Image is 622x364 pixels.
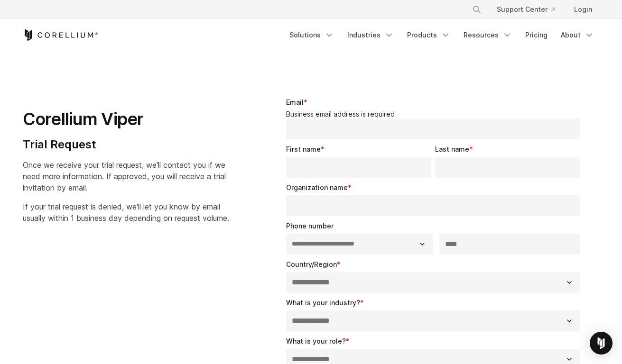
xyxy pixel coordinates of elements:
a: Products [401,27,456,44]
button: Search [468,1,485,18]
span: Organization name [286,183,348,191]
div: Navigation Menu [461,1,600,18]
span: Last name [435,145,469,153]
a: Support Center [489,1,563,18]
a: About [555,27,600,44]
legend: Business email address is required [286,110,585,118]
span: If your trial request is denied, we'll let you know by email usually within 1 business day depend... [23,202,229,223]
span: Email [286,98,304,106]
a: Corellium Home [23,29,98,41]
a: Industries [342,27,399,44]
div: Navigation Menu [284,27,600,44]
h1: Corellium Viper [23,109,229,130]
span: Country/Region [286,260,337,268]
span: What is your industry? [286,299,360,307]
span: Phone number [286,222,334,230]
a: Pricing [520,27,553,44]
span: First name [286,145,321,153]
a: Resources [458,27,518,44]
h4: Trial Request [23,137,229,152]
span: Once we receive your trial request, we'll contact you if we need more information. If approved, y... [23,160,226,192]
span: What is your role? [286,337,346,345]
a: Login [566,1,600,18]
div: Open Intercom Messenger [590,332,613,355]
a: Solutions [284,27,340,44]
